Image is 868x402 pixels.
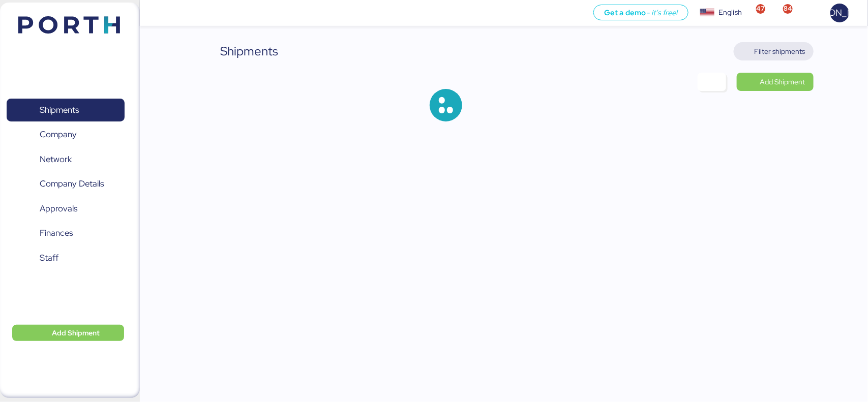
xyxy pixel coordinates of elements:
[40,226,73,240] span: Finances
[7,197,125,221] a: Approvals
[719,7,742,18] div: English
[40,152,72,167] span: Network
[7,222,125,245] a: Finances
[52,327,100,339] span: Add Shipment
[12,325,124,341] button: Add Shipment
[7,123,125,146] a: Company
[7,148,125,171] a: Network
[40,201,77,216] span: Approvals
[146,5,163,22] button: Menu
[760,76,805,88] span: Add Shipment
[7,99,125,122] a: Shipments
[40,176,104,191] span: Company Details
[755,45,805,57] span: Filter shipments
[40,103,79,117] span: Shipments
[40,251,58,265] span: Staff
[40,127,77,142] span: Company
[7,246,125,270] a: Staff
[7,172,125,196] a: Company Details
[734,42,814,60] button: Filter shipments
[737,73,814,91] a: Add Shipment
[220,42,278,60] div: Shipments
